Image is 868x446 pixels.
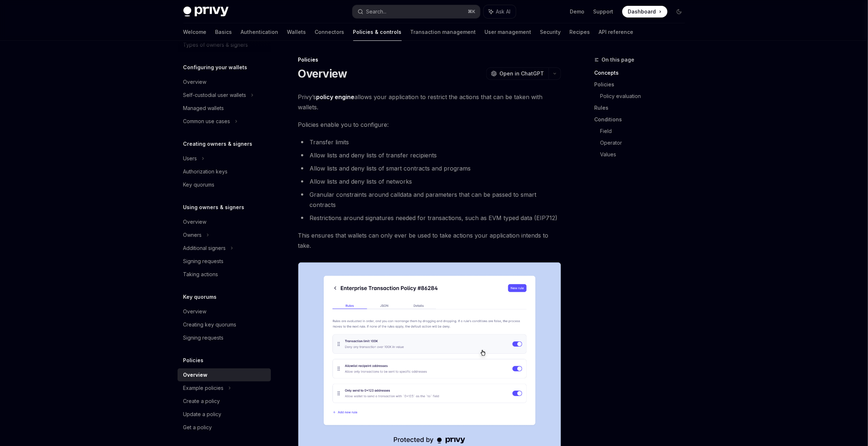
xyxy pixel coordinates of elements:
a: Basics [215,23,232,41]
a: Managed wallets [178,102,271,115]
h5: Using owners & signers [183,203,245,212]
a: Conditions [595,114,691,125]
a: Security [540,23,561,41]
a: Connectors [315,23,345,41]
div: Get a policy [183,423,212,432]
a: API reference [599,23,634,41]
h5: Key quorums [183,293,217,301]
div: Authorization keys [183,167,228,176]
a: Authorization keys [178,165,271,178]
a: Signing requests [178,255,271,268]
span: ⌘ K [468,9,476,15]
div: Signing requests [183,257,224,266]
div: Overview [183,307,207,316]
span: On this page [602,55,635,64]
div: Overview [183,371,208,379]
li: Granular constraints around calldata and parameters that can be passed to smart contracts [298,189,561,210]
div: Example policies [183,384,224,392]
h5: Policies [183,356,204,365]
div: Taking actions [183,270,218,279]
a: Values [600,149,691,160]
li: Allow lists and deny lists of transfer recipients [298,150,561,160]
div: Create a policy [183,397,220,406]
a: Transaction management [410,23,476,41]
span: Policies enable you to configure: [298,120,561,130]
div: Self-custodial user wallets [183,91,246,99]
a: Policy evaluation [600,90,691,102]
a: Signing requests [178,331,271,344]
li: Restrictions around signatures needed for transactions, such as EVM typed data (EIP712) [298,213,561,223]
h1: Overview [298,67,347,80]
div: Additional signers [183,244,226,253]
button: Search...⌘K [353,5,480,18]
span: Open in ChatGPT [500,70,544,77]
h5: Configuring your wallets [183,63,248,72]
button: Toggle dark mode [673,6,685,17]
a: Dashboard [622,6,667,17]
div: Search... [366,7,387,16]
div: Common use cases [183,117,230,126]
li: Transfer limits [298,137,561,147]
div: Users [183,154,197,163]
a: Overview [178,75,271,89]
span: Privy’s allows your application to restrict the actions that can be taken with wallets. [298,92,561,112]
button: Open in ChatGPT [486,67,549,80]
a: Policies [595,79,691,90]
strong: policy engine [316,93,355,101]
a: Recipes [570,23,590,41]
a: Overview [178,215,271,228]
div: Overview [183,218,207,226]
a: Authentication [241,23,279,41]
div: Overview [183,78,207,86]
a: Concepts [595,67,691,79]
a: Get a policy [178,421,271,434]
a: Operator [600,137,691,149]
a: Overview [178,368,271,382]
a: Demo [570,8,585,15]
a: Overview [178,305,271,318]
a: Wallets [287,23,306,41]
a: Creating key quorums [178,318,271,331]
li: Allow lists and deny lists of networks [298,176,561,187]
img: dark logo [183,7,229,17]
span: This ensures that wallets can only ever be used to take actions your application intends to take. [298,230,561,251]
div: Managed wallets [183,104,224,113]
span: Dashboard [628,8,656,15]
a: Rules [595,102,691,114]
a: Taking actions [178,268,271,281]
a: Field [600,125,691,137]
a: Policies & controls [353,23,402,41]
a: Support [593,8,614,15]
div: Key quorums [183,180,215,189]
li: Allow lists and deny lists of smart contracts and programs [298,163,561,173]
span: Ask AI [496,8,511,15]
div: Policies [298,56,561,63]
a: Welcome [183,23,207,41]
button: Ask AI [484,5,516,18]
a: Create a policy [178,395,271,408]
div: Creating key quorums [183,320,237,329]
div: Signing requests [183,333,224,342]
h5: Creating owners & signers [183,140,253,148]
div: Owners [183,231,202,239]
div: Update a policy [183,410,222,419]
a: User management [485,23,532,41]
a: Update a policy [178,408,271,421]
a: Key quorums [178,178,271,191]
